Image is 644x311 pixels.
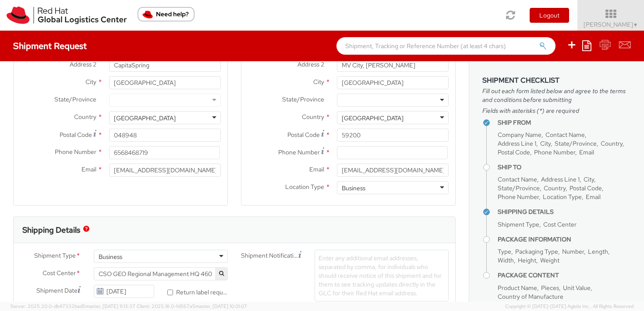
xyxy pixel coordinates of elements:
span: Country [302,113,324,121]
span: Email [309,165,324,173]
span: Shipment Type [34,251,76,261]
span: Country [74,113,96,121]
span: Shipment Date [36,286,78,295]
span: Address 2 [297,60,324,68]
span: CSO GEO Regional Management HQ 460 [94,267,228,280]
span: Postal Code [570,184,602,192]
span: Fill out each form listed below and agree to the terms and conditions before submitting [482,87,631,104]
span: State/Province [282,95,324,103]
span: State/Province [498,184,540,192]
span: Location Type [285,183,324,191]
span: City [540,140,551,147]
span: CSO GEO Regional Management HQ 460 [99,270,223,278]
span: Address Line 1 [541,175,580,183]
span: Number [562,248,584,255]
span: Postal Code [287,131,320,139]
span: Phone Number [534,148,575,156]
span: Email [586,193,601,201]
span: Cost Center [42,269,76,279]
span: Country [544,184,566,192]
h4: Package Information [498,236,631,243]
span: master, [DATE] 11:13:37 [85,303,135,309]
h4: Package Content [498,272,631,279]
span: Contact Name [545,131,585,139]
span: Postal Code [60,131,92,139]
div: [GEOGRAPHIC_DATA] [114,114,176,122]
span: Company Name [498,131,541,139]
div: [GEOGRAPHIC_DATA] [342,114,403,122]
button: Logout [530,8,569,23]
span: Copyright © [DATE]-[DATE] Agistix Inc., All Rights Reserved [505,303,633,310]
span: Contact Name [498,175,537,183]
span: City [85,78,96,86]
span: State/Province [54,95,96,103]
input: Shipment, Tracking or Reference Number (at least 4 chars) [336,37,556,55]
span: Product Name [498,284,537,292]
span: ▼ [633,21,638,28]
span: Shipment Type [498,220,539,228]
h4: Shipping Details [498,209,631,215]
span: Enter any additional email addresses, separated by comma, for individuals who should receive noti... [318,254,442,297]
span: master, [DATE] 10:01:07 [195,303,247,309]
h3: Shipment Checklist [482,77,631,84]
span: Address Line 1 [498,140,536,147]
span: Weight [540,256,559,264]
span: State/Province [555,140,597,147]
span: Phone Number [498,193,539,201]
span: City [584,175,594,183]
h4: Shipment Request [13,41,87,51]
h4: Ship From [498,119,631,126]
span: Email [81,165,96,173]
span: Length [588,248,608,255]
span: Type [498,248,511,255]
span: Server: 2025.20.0-db47332bad5 [11,303,135,309]
span: Email [579,148,594,156]
h4: Ship To [498,164,631,171]
span: Address 2 [70,60,96,68]
span: Pieces [541,284,559,292]
span: City [313,78,324,86]
div: Business [342,184,365,192]
span: [PERSON_NAME] [584,21,638,28]
span: Country of Manufacture [498,293,563,301]
input: Return label required [167,290,173,295]
span: Unit Value [563,284,591,292]
span: Location Type [543,193,582,201]
span: Width [498,256,514,264]
span: Packaging Type [515,248,558,255]
label: Return label required [167,287,228,297]
span: Height [518,256,536,264]
h3: Shipping Details [22,226,80,234]
span: Cost Center [543,220,577,228]
img: rh-logistics-00dfa346123c4ec078e1.svg [7,7,127,24]
span: Phone Number [278,148,320,156]
button: Need help? [138,7,195,21]
span: Shipment Notification [241,251,298,260]
span: Postal Code [498,148,530,156]
div: Business [99,252,122,261]
span: Fields with asterisks (*) are required [482,106,631,115]
span: Phone Number [55,148,96,156]
span: Client: 2025.18.0-fd567a5 [137,303,247,309]
span: Country [601,140,623,147]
